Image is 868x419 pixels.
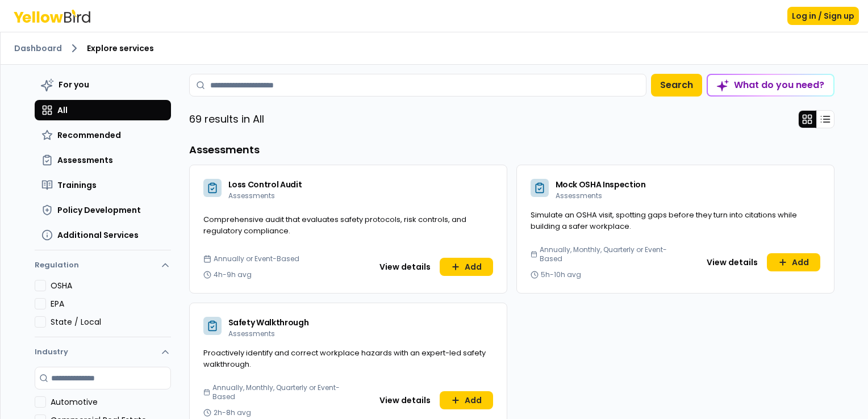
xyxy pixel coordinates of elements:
[541,270,581,279] span: 5h-10h avg
[228,329,275,338] span: Assessments
[228,317,309,328] span: Safety Walkthrough
[708,75,833,95] div: What do you need?
[35,337,171,367] button: Industry
[35,225,171,245] button: Additional Services
[214,408,251,417] span: 2h-8h avg
[203,347,486,370] span: Proactively identify and correct workplace hazards with an expert-led safety walkthrough.
[228,191,275,200] span: Assessments
[373,391,437,409] button: View details
[51,280,171,291] label: OSHA
[51,316,171,328] label: State / Local
[57,229,139,241] span: Additional Services
[189,111,264,127] p: 69 results in All
[767,253,820,271] button: Add
[700,253,765,271] button: View details
[35,100,171,120] button: All
[531,209,797,232] span: Simulate an OSHA visit, spotting gaps before they turn into citations while building a safer work...
[214,254,299,263] span: Annually or Event-Based
[556,179,646,190] span: Mock OSHA Inspection
[540,245,671,263] span: Annually, Monthly, Quarterly or Event-Based
[35,150,171,170] button: Assessments
[14,41,854,55] nav: breadcrumb
[212,383,344,401] span: Annually, Monthly, Quarterly or Event-Based
[35,255,171,280] button: Regulation
[787,7,859,25] button: Log in / Sign up
[189,142,834,158] h3: Assessments
[87,43,154,54] span: Explore services
[556,191,602,200] span: Assessments
[57,129,121,141] span: Recommended
[51,298,171,309] label: EPA
[57,204,141,216] span: Policy Development
[35,125,171,145] button: Recommended
[203,214,466,236] span: Comprehensive audit that evaluates safety protocols, risk controls, and regulatory compliance.
[35,74,171,95] button: For you
[57,104,68,116] span: All
[35,175,171,195] button: Trainings
[35,200,171,220] button: Policy Development
[35,280,171,337] div: Regulation
[57,154,113,166] span: Assessments
[228,179,302,190] span: Loss Control Audit
[440,258,493,276] button: Add
[373,258,437,276] button: View details
[651,74,702,97] button: Search
[51,396,171,408] label: Automotive
[59,79,89,90] span: For you
[57,179,97,191] span: Trainings
[14,43,62,54] a: Dashboard
[440,391,493,409] button: Add
[214,270,252,279] span: 4h-9h avg
[707,74,834,97] button: What do you need?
